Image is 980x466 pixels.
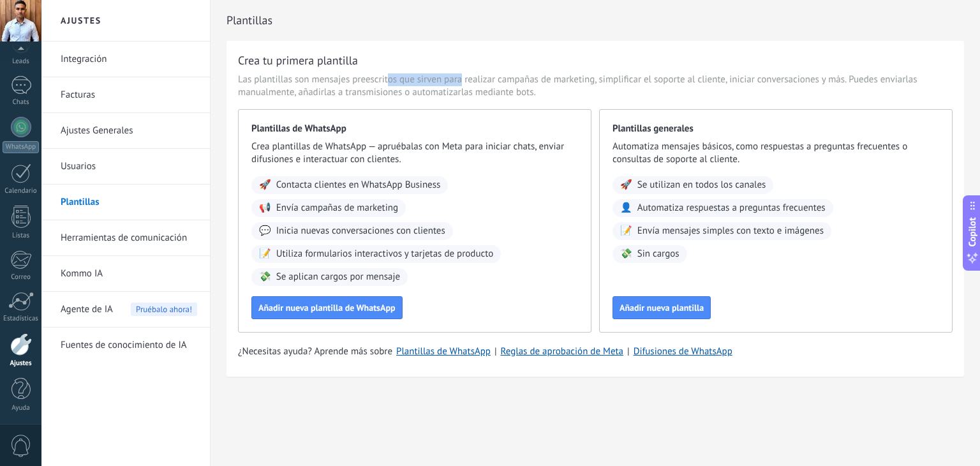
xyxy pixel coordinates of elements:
span: Agente de IA [61,292,113,327]
span: Añadir nueva plantilla [620,303,704,312]
li: Herramientas de comunicación [41,220,210,256]
span: 📢 [259,202,271,214]
span: Envía mensajes simples con texto e imágenes [637,225,824,237]
span: Se aplican cargos por mensaje [276,271,400,283]
span: ¿Necesitas ayuda? Aprende más sobre [238,345,392,358]
span: Copilot [966,218,979,247]
span: Plantillas generales [612,123,939,135]
span: Plantillas de WhatsApp [251,123,578,135]
a: Fuentes de conocimiento de IA [61,327,197,363]
div: Leads [3,57,40,66]
li: Fuentes de conocimiento de IA [41,327,210,363]
span: 🚀 [620,179,632,192]
span: Inicia nuevas conversaciones con clientes [276,225,445,237]
a: Integración [61,41,197,77]
li: Integración [41,41,210,77]
li: Kommo IA [41,256,210,292]
div: WhatsApp [3,141,39,153]
li: Agente de IA [41,292,210,327]
h3: Crea tu primera plantilla [238,52,358,68]
span: Envía campañas de marketing [276,202,398,214]
li: Ajustes Generales [41,113,210,149]
a: Plantillas [61,184,197,220]
li: Plantillas [41,184,210,220]
li: Usuarios [41,149,210,184]
span: Automatiza mensajes básicos, como respuestas a preguntas frecuentes o consultas de soporte al cli... [612,140,939,166]
span: 💬 [259,225,271,237]
span: 🚀 [259,179,271,192]
a: Facturas [61,77,197,113]
span: 📝 [620,225,632,237]
span: 👤 [620,202,632,214]
h2: Plantillas [226,8,954,33]
div: Calendario [3,187,40,195]
a: Herramientas de comunicación [61,220,197,256]
span: Se utilizan en todos los canales [637,179,766,192]
a: Plantillas de WhatsApp [396,345,491,357]
span: Automatiza respuestas a preguntas frecuentes [637,202,826,214]
a: Usuarios [61,149,197,184]
span: 📝 [259,248,271,260]
div: Ajustes [3,359,40,368]
span: Crea plantillas de WhatsApp — apruébalas con Meta para iniciar chats, enviar difusiones e interac... [251,140,578,166]
span: 💸 [620,248,632,260]
div: | | [238,345,953,358]
button: Añadir nueva plantilla de WhatsApp [251,296,403,319]
li: Facturas [41,77,210,113]
a: Agente de IAPruébalo ahora! [61,292,197,327]
span: Las plantillas son mensajes preescritos que sirven para realizar campañas de marketing, simplific... [238,73,953,99]
span: Sin cargos [637,248,679,260]
button: Añadir nueva plantilla [612,296,711,319]
div: Chats [3,98,40,107]
span: Contacta clientes en WhatsApp Business [276,179,441,192]
div: Listas [3,232,40,240]
a: Difusiones de WhatsApp [634,345,732,357]
span: 💸 [259,271,271,283]
span: Utiliza formularios interactivos y tarjetas de producto [276,248,494,260]
div: Ayuda [3,404,40,412]
span: Añadir nueva plantilla de WhatsApp [258,303,396,312]
a: Ajustes Generales [61,113,197,149]
div: Estadísticas [3,315,40,323]
div: Correo [3,273,40,282]
a: Reglas de aprobación de Meta [501,345,624,357]
a: Kommo IA [61,256,197,292]
span: Pruébalo ahora! [131,303,197,316]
